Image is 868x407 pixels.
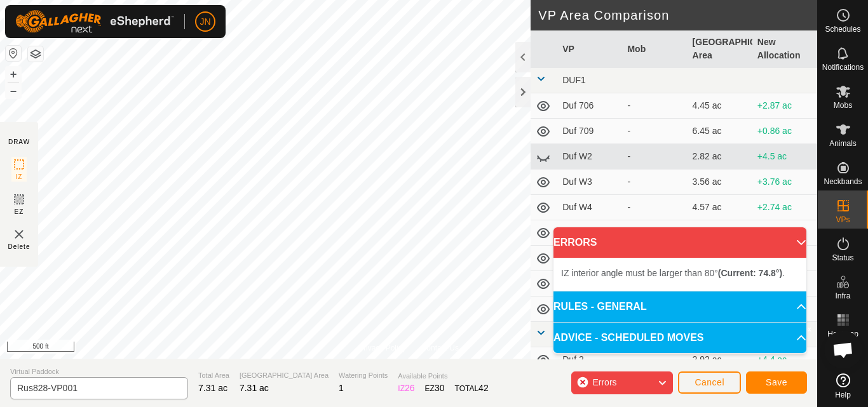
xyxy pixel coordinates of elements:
[557,119,622,144] td: Duf 709
[688,30,752,68] th: [GEOGRAPHIC_DATA] Area
[478,383,489,393] span: 42
[557,30,622,68] th: VP
[553,227,806,258] p-accordion-header: ERRORS
[688,144,752,170] td: 2.82 ac
[455,382,489,395] div: TOTAL
[824,331,862,369] a: Open chat
[752,93,817,119] td: +2.87 ac
[718,268,782,278] b: (Current: 74.8°)
[8,242,31,251] span: Delete
[425,382,445,395] div: EZ
[200,15,210,29] span: JN
[627,175,682,189] div: -
[6,46,21,61] button: Reset Map
[8,137,30,147] div: DRAW
[824,178,862,185] span: Neckbands
[825,25,860,33] span: Schedules
[688,220,752,246] td: 5.19 ac
[198,370,229,381] span: Total Area
[15,10,174,33] img: Gallagher Logo
[198,383,227,393] span: 7.31 ac
[339,383,344,393] span: 1
[752,220,817,246] td: +2.13 ac
[421,342,459,354] a: Contact Us
[832,254,853,262] span: Status
[752,195,817,220] td: +2.74 ac
[752,119,817,144] td: +0.86 ac
[766,377,787,387] span: Save
[6,67,21,82] button: +
[398,382,414,395] div: IZ
[835,391,851,399] span: Help
[10,366,188,377] span: Virtual Paddock
[627,226,682,239] div: -
[398,371,488,382] span: Available Points
[827,330,858,338] span: Heatmap
[622,30,687,68] th: Mob
[553,258,806,291] p-accordion-content: ERRORS
[835,292,850,300] span: Infra
[562,75,586,85] span: DUF1
[240,370,329,381] span: [GEOGRAPHIC_DATA] Area
[435,383,445,393] span: 30
[561,268,785,278] span: IZ interior angle must be larger than 80° .
[752,170,817,195] td: +3.76 ac
[627,99,682,112] div: -
[822,63,864,71] span: Notifications
[592,377,616,387] span: Errors
[15,207,24,217] span: EZ
[11,227,27,242] img: VP
[28,46,43,62] button: Map Layers
[553,330,703,345] span: ADVICE - SCHEDULED MOVES
[557,170,622,195] td: Duf W3
[6,83,21,98] button: –
[829,140,857,147] span: Animals
[818,368,868,404] a: Help
[538,8,817,23] h2: VP Area Comparison
[240,383,269,393] span: 7.31 ac
[688,119,752,144] td: 6.45 ac
[688,195,752,220] td: 4.57 ac
[834,102,852,109] span: Mobs
[553,323,806,353] p-accordion-header: ADVICE - SCHEDULED MOVES
[688,170,752,195] td: 3.56 ac
[752,144,817,170] td: +4.5 ac
[16,172,23,182] span: IZ
[553,299,647,314] span: RULES - GENERAL
[557,93,622,119] td: Duf 706
[836,216,850,224] span: VPs
[557,144,622,170] td: Duf W2
[746,371,807,394] button: Save
[752,30,817,68] th: New Allocation
[627,201,682,214] div: -
[678,371,741,394] button: Cancel
[688,93,752,119] td: 4.45 ac
[405,383,415,393] span: 26
[695,377,724,387] span: Cancel
[627,150,682,163] div: -
[627,124,682,138] div: -
[553,291,806,322] p-accordion-header: RULES - GENERAL
[557,220,622,246] td: Duf W5
[358,342,406,354] a: Privacy Policy
[553,235,597,250] span: ERRORS
[339,370,388,381] span: Watering Points
[557,195,622,220] td: Duf W4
